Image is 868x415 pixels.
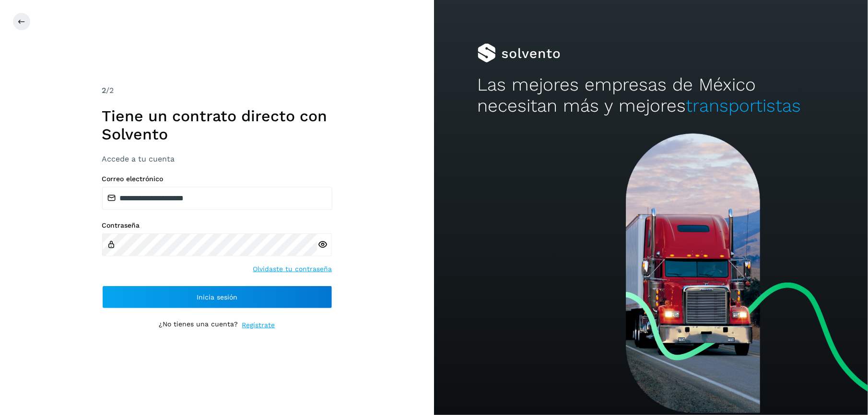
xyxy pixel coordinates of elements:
[242,320,275,330] a: Regístrate
[253,264,332,274] a: Olvidaste tu contraseña
[102,175,332,183] label: Correo electrónico
[102,286,332,309] button: Inicia sesión
[102,86,106,95] span: 2
[478,74,825,117] h2: Las mejores empresas de México necesitan más y mejores
[197,294,237,300] span: Inicia sesión
[102,221,332,230] label: Contraseña
[102,107,332,144] h1: Tiene un contrato directo con Solvento
[159,320,238,330] p: ¿No tienes una cuenta?
[686,95,801,116] span: transportistas
[102,154,332,163] h3: Accede a tu cuenta
[102,85,332,96] div: /2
